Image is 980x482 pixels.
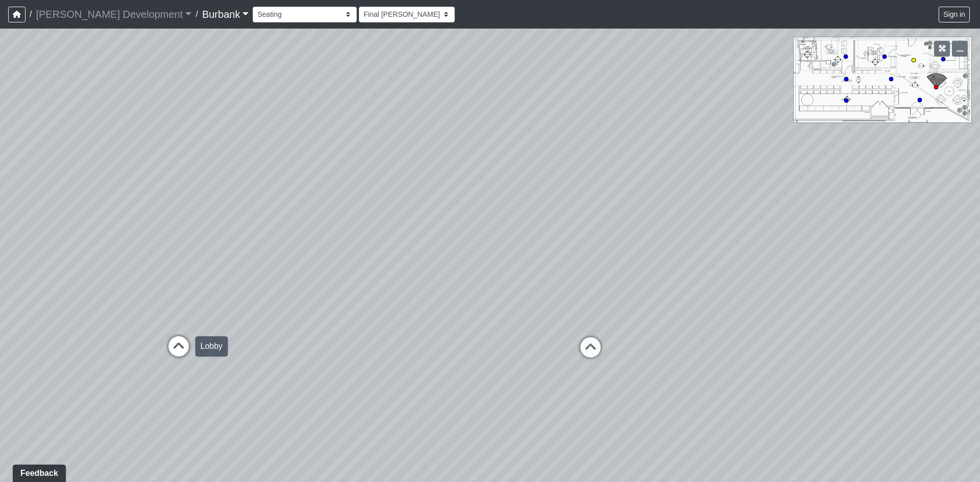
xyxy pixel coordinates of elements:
[36,4,191,24] a: [PERSON_NAME] Development
[191,4,202,24] span: /
[202,4,249,24] a: Burbank
[26,4,36,24] span: /
[195,336,228,357] div: Lobby
[939,7,970,22] button: Sign in
[8,462,68,482] iframe: Ybug feedback widget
